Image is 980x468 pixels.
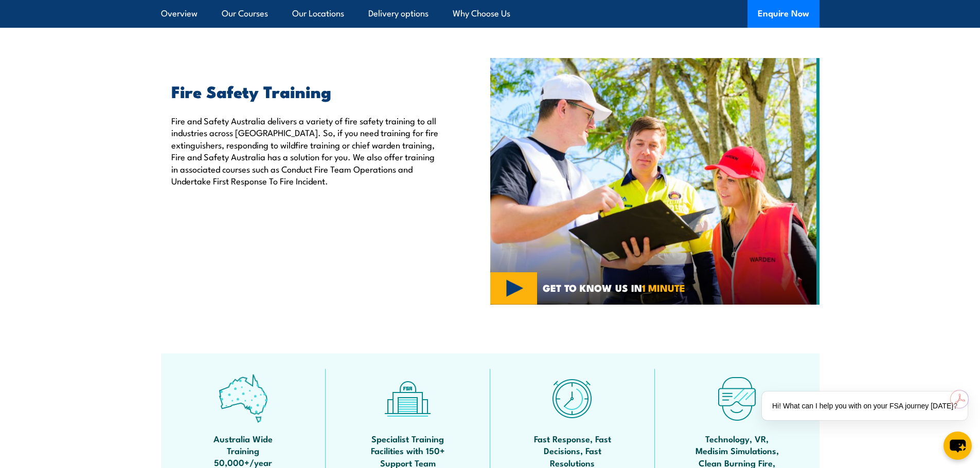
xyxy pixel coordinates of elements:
img: facilities-icon [383,374,432,423]
button: chat-button [943,432,972,460]
img: tech-icon [712,374,761,423]
img: auswide-icon [219,374,268,423]
h2: Fire Safety Training [171,84,443,98]
img: Fire Safety Training Courses [490,58,819,305]
strong: 1 MINUTE [642,280,685,295]
img: fast-icon [548,374,597,423]
div: Hi! What can I help you with on your FSA journey [DATE]? [762,391,968,420]
p: Fire and Safety Australia delivers a variety of fire safety training to all industries across [GE... [171,115,443,186]
span: GET TO KNOW US IN [543,283,685,292]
